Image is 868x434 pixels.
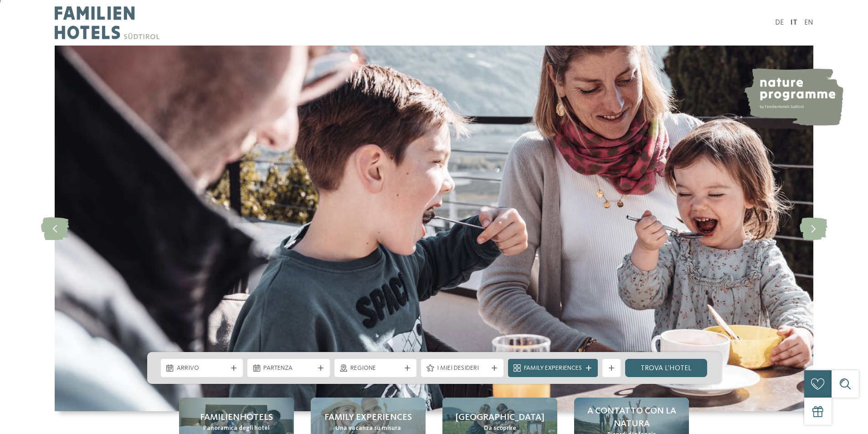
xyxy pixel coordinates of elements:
[743,68,843,126] img: nature programme by Familienhotels Südtirol
[625,359,708,377] a: trova l’hotel
[583,405,680,430] span: A contatto con la natura
[55,46,813,411] img: Family hotel Alto Adige: the happy family places!
[200,411,273,424] span: Familienhotels
[177,364,227,373] span: Arrivo
[456,411,544,424] span: [GEOGRAPHIC_DATA]
[484,424,516,433] span: Da scoprire
[804,19,813,26] a: EN
[437,364,488,373] span: I miei desideri
[203,424,270,433] span: Panoramica degli hotel
[263,364,314,373] span: Partenza
[335,424,401,433] span: Una vacanza su misura
[524,364,582,373] span: Family Experiences
[791,19,797,26] a: IT
[324,411,412,424] span: Family experiences
[350,364,401,373] span: Regione
[775,19,784,26] a: DE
